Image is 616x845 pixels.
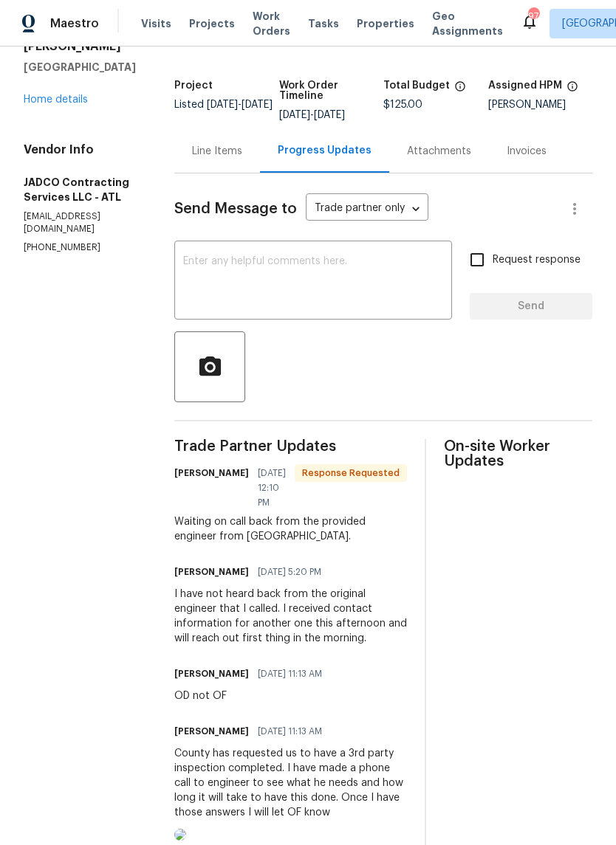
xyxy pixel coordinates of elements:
span: Listed [174,100,273,110]
span: The hpm assigned to this work order. [567,80,578,100]
div: OD not OF [174,689,331,703]
span: Properties [357,16,414,31]
div: County has requested us to have a 3rd party inspection completed. I have made a phone call to eng... [174,746,407,820]
h6: [PERSON_NAME] [174,724,249,739]
span: [DATE] [207,100,238,110]
h5: [GEOGRAPHIC_DATA] [24,60,139,75]
div: Attachments [407,144,471,159]
p: [EMAIL_ADDRESS][DOMAIN_NAME] [24,210,139,235]
h5: Work Order Timeline [279,80,384,101]
span: Projects [189,16,235,31]
span: On-site Worker Updates [444,439,592,469]
h5: JADCO Contracting Services LLC - ATL [24,175,139,204]
h6: [PERSON_NAME] [174,666,249,681]
h5: Total Budget [383,80,450,91]
h6: [PERSON_NAME] [174,565,249,579]
span: Response Requested [296,466,405,480]
div: Waiting on call back from the provided engineer from [GEOGRAPHIC_DATA]. [174,514,407,544]
span: [DATE] [242,100,273,110]
span: Maestro [50,16,99,31]
div: Line Items [192,144,242,159]
span: Tasks [308,18,339,29]
h4: Vendor Info [24,142,139,157]
div: Trade partner only [306,197,428,221]
h5: Project [174,80,213,91]
span: Trade Partner Updates [174,439,407,454]
span: - [279,110,345,120]
span: $125.00 [383,100,422,110]
span: [DATE] 11:13 AM [258,724,322,739]
div: Progress Updates [278,143,372,158]
div: Invoices [507,144,547,159]
span: [DATE] [314,110,345,120]
p: [PHONE_NUMBER] [24,241,139,254]
span: [DATE] 12:10 PM [258,466,286,510]
span: Request response [493,252,581,268]
span: [DATE] [279,110,310,120]
h5: Assigned HPM [488,80,562,91]
a: Home details [24,94,88,105]
span: - [207,100,273,110]
div: 97 [528,9,538,24]
span: Geo Assignments [432,9,503,38]
span: [DATE] 11:13 AM [258,666,322,681]
div: I have not heard back from the original engineer that I called. I received contact information fo... [174,587,407,646]
span: Send Message to [174,201,297,216]
span: The total cost of line items that have been proposed by Opendoor. This sum includes line items th... [454,80,466,100]
div: [PERSON_NAME] [488,100,593,110]
span: Visits [141,16,171,31]
span: Work Orders [253,9,290,38]
h6: [PERSON_NAME] [174,466,249,480]
span: [DATE] 5:20 PM [258,565,321,579]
